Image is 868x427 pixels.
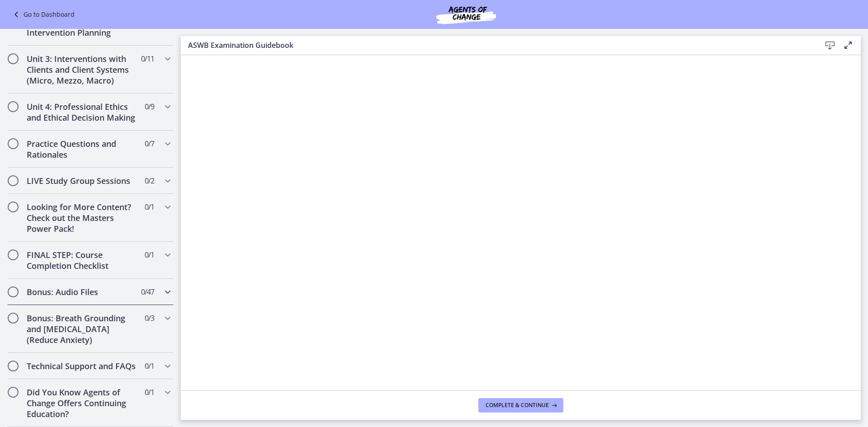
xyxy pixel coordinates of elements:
[145,387,154,398] span: 0 / 1
[27,53,137,86] h2: Unit 3: Interventions with Clients and Client Systems (Micro, Mezzo, Macro)
[27,249,137,271] h2: FINAL STEP: Course Completion Checklist
[145,361,154,371] span: 0 / 1
[141,286,154,297] span: 0 / 47
[27,387,137,419] h2: Did You Know Agents of Change Offers Continuing Education?
[11,9,75,20] a: Go to Dashboard
[188,40,807,51] h3: ASWB Examination Guidebook
[27,313,137,345] h2: Bonus: Breath Grounding and [MEDICAL_DATA] (Reduce Anxiety)
[145,202,154,212] span: 0 / 1
[145,101,154,112] span: 0 / 9
[478,398,563,413] button: Complete & continue
[141,53,154,64] span: 0 / 11
[486,402,549,409] span: Complete & continue
[27,101,137,123] h2: Unit 4: Professional Ethics and Ethical Decision Making
[27,175,137,186] h2: LIVE Study Group Sessions
[27,361,137,371] h2: Technical Support and FAQs
[145,175,154,186] span: 0 / 2
[412,4,520,25] img: Agents of Change Social Work Test Prep
[27,138,137,160] h2: Practice Questions and Rationales
[145,138,154,149] span: 0 / 7
[27,286,137,297] h2: Bonus: Audio Files
[145,313,154,324] span: 0 / 3
[145,249,154,260] span: 0 / 1
[27,202,137,234] h2: Looking for More Content? Check out the Masters Power Pack!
